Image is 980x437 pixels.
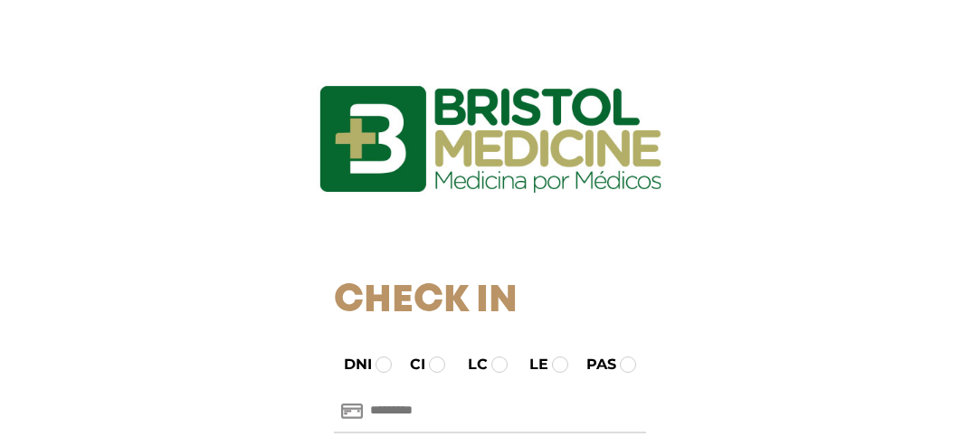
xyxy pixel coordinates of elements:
label: LE [513,354,548,375]
label: DNI [328,354,372,375]
h1: Check In [334,279,646,324]
label: CI [394,354,425,375]
img: logo_ingresarbristol.jpg [246,22,735,257]
label: PAS [570,354,616,375]
label: LC [452,354,488,375]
